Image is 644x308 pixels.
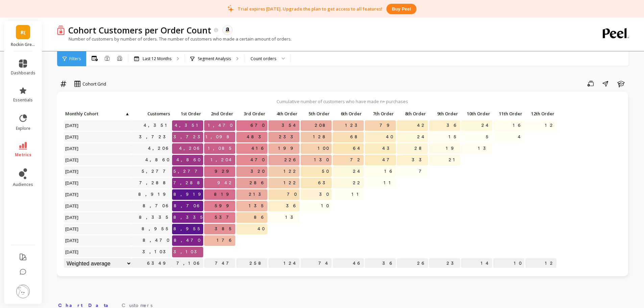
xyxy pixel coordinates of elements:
[15,152,31,158] span: metrics
[416,132,428,142] span: 24
[333,258,364,268] p: 46
[382,178,396,188] span: 11
[344,120,364,131] span: 123
[525,258,556,268] p: 12
[385,132,396,142] span: 40
[215,235,235,245] span: 176
[141,247,172,257] a: 3,103
[484,132,492,142] span: 5
[248,178,267,188] span: 286
[447,132,460,142] span: 15
[140,224,172,234] a: 8,955
[268,109,300,119] div: Toggle SortBy
[317,178,332,188] span: 63
[143,56,171,62] p: Last 12 Months
[493,109,524,118] p: 11th Order
[352,143,364,153] span: 64
[224,27,231,33] img: api.amazon.svg
[132,258,172,268] p: 6349
[236,109,268,119] div: Toggle SortBy
[64,120,80,131] span: [DATE]
[11,42,35,47] p: Rockin Green (Essor)
[300,109,332,119] div: Toggle SortBy
[213,212,235,222] span: 537
[284,212,300,222] span: 13
[318,189,332,199] span: 30
[527,111,554,116] span: 12th Order
[64,212,80,222] span: [DATE]
[173,120,203,131] span: 4,351
[445,120,460,131] span: 36
[64,201,80,211] span: [DATE]
[172,109,203,118] p: 1st Order
[141,235,172,245] a: 8,470
[477,143,492,153] span: 13
[525,109,556,118] p: 12th Order
[301,258,332,268] p: 74
[204,132,236,142] span: 1,098
[64,166,80,176] span: [DATE]
[480,120,492,131] span: 24
[333,109,364,118] p: 6th Order
[461,109,492,118] p: 10th Order
[124,111,129,116] span: ▲
[313,155,332,165] span: 130
[352,178,364,188] span: 22
[251,55,276,62] div: Count orders
[378,120,396,131] span: 79
[57,25,65,35] img: header icon
[173,111,201,116] span: 1st Order
[172,189,207,199] span: 8,919
[172,132,207,142] span: 3,723
[365,258,396,268] p: 36
[204,258,235,268] p: 747
[147,143,172,153] a: 4,206
[204,109,236,119] div: Toggle SortBy
[283,155,300,165] span: 226
[349,155,364,165] span: 72
[525,109,557,119] div: Toggle SortBy
[352,166,364,176] span: 24
[286,189,300,199] span: 70
[172,224,204,234] span: 8,955
[64,224,80,234] span: [DATE]
[462,111,490,116] span: 10th Order
[138,212,172,222] a: 8,335
[493,258,524,268] p: 10
[213,166,235,176] span: 929
[381,143,396,153] span: 43
[64,247,80,257] span: [DATE]
[140,166,172,176] a: 5,277
[397,109,428,118] p: 8th Order
[416,120,428,131] span: 42
[430,111,458,116] span: 9th Order
[68,24,211,36] p: Cohort Customers per Order Count
[64,155,80,165] span: [DATE]
[64,143,80,153] span: [DATE]
[172,201,203,211] span: 8,706
[544,120,556,131] span: 12
[398,111,426,116] span: 8th Order
[172,258,203,268] p: 7,106
[447,155,460,165] span: 21
[285,201,300,211] span: 36
[57,36,292,42] p: Number of customers by number of orders. The number of customers who made a certain amount of ord...
[198,56,231,62] p: Segment Analysis
[413,143,428,153] span: 28
[461,258,492,268] p: 14
[301,109,332,118] p: 5th Order
[429,258,460,268] p: 23
[64,98,621,104] p: Cumulative number of customers who have made n+ purchases
[253,212,267,222] span: 86
[13,97,33,103] span: essentials
[213,201,235,211] span: 599
[236,109,267,118] p: 3rd Order
[250,143,267,153] span: 416
[280,120,300,131] span: 354
[268,258,300,268] p: 124
[204,109,235,118] p: 2nd Order
[350,189,364,199] span: 11
[429,109,461,119] div: Toggle SortBy
[429,109,460,118] p: 9th Order
[493,109,525,119] div: Toggle SortBy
